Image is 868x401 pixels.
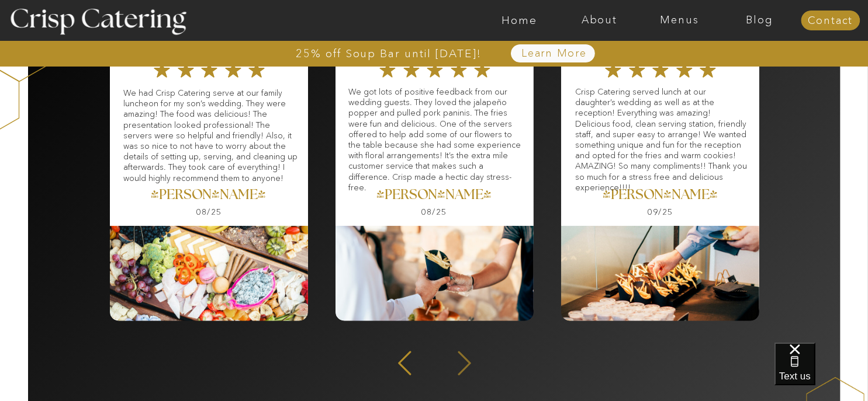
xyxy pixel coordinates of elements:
a: 25% off Soup Bar until [DATE]! [254,48,524,60]
a: [PERSON_NAME] [92,188,326,205]
a: Learn More [494,48,614,60]
a: Contact [801,15,860,27]
p: Crisp Catering served lunch at our daughter’s wedding as well as at the reception! Everything was... [576,86,748,190]
a: [PERSON_NAME] [317,188,552,205]
p: We got lots of positive feedback from our wedding guests. They loved the jalapeño popper and pull... [349,86,524,190]
a: Menus [639,15,720,26]
h3: 08/25 [401,208,468,219]
a: Blog [720,15,800,26]
a: Home [479,15,559,26]
a: [PERSON_NAME] [544,188,778,205]
p: We had Crisp Catering serve at our family luncheon for my son’s wedding. They were amazing! The f... [124,88,299,181]
h3: 08/25 [176,208,243,219]
a: About [559,15,639,26]
iframe: podium webchat widget bubble [774,343,868,401]
h3: 09/25 [627,208,694,219]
